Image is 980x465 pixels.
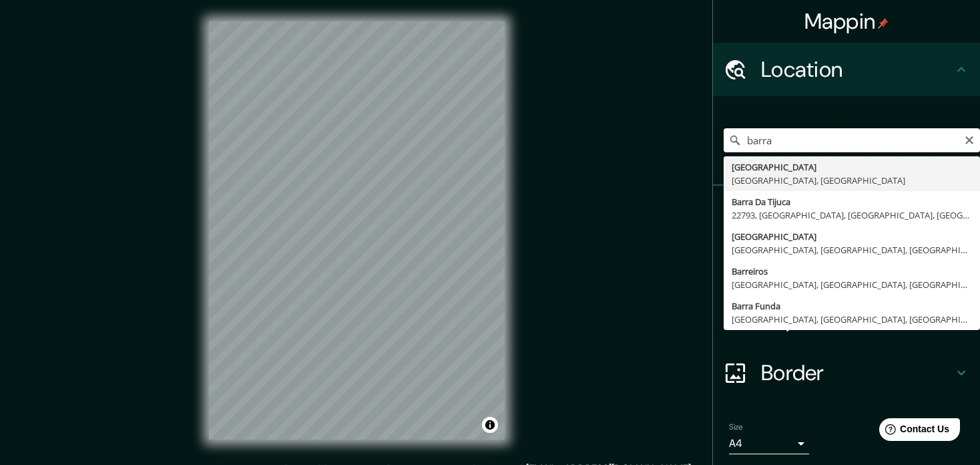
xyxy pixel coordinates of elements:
div: [GEOGRAPHIC_DATA] [732,160,972,174]
div: Location [713,43,980,96]
div: Pins [713,186,980,239]
div: Barreiros [732,265,972,278]
div: A4 [729,433,809,454]
h4: Layout [761,306,953,333]
div: 22793, [GEOGRAPHIC_DATA], [GEOGRAPHIC_DATA], [GEOGRAPHIC_DATA] [732,208,972,222]
div: [GEOGRAPHIC_DATA], [GEOGRAPHIC_DATA] [732,174,972,187]
div: Border [713,346,980,400]
h4: Border [761,359,953,386]
h4: Location [761,56,953,83]
button: Toggle attribution [482,417,498,433]
label: Size [729,422,743,433]
iframe: Help widget launcher [861,413,965,450]
button: Clear [964,133,975,146]
div: Barra Funda [732,299,972,313]
img: pin-icon.png [878,18,889,29]
div: [GEOGRAPHIC_DATA] [732,230,972,243]
div: [GEOGRAPHIC_DATA], [GEOGRAPHIC_DATA], [GEOGRAPHIC_DATA] [732,313,972,326]
h4: Mappin [804,8,889,35]
div: [GEOGRAPHIC_DATA], [GEOGRAPHIC_DATA], [GEOGRAPHIC_DATA] [732,278,972,291]
div: Layout [713,293,980,346]
div: Style [713,239,980,293]
div: Barra Da Tijuca [732,195,972,208]
canvas: Map [209,21,505,440]
input: Pick your city or area [724,128,980,152]
div: [GEOGRAPHIC_DATA], [GEOGRAPHIC_DATA], [GEOGRAPHIC_DATA] [732,243,972,257]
